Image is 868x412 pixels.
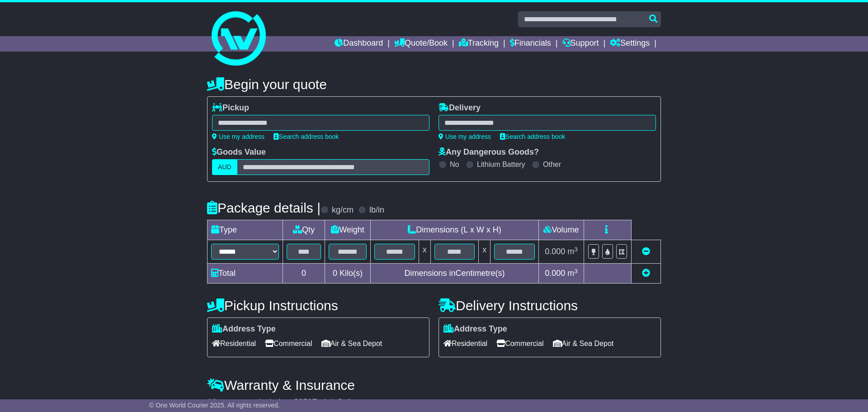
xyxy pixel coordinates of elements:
a: Quote/Book [394,36,448,52]
td: Dimensions in Centimetre(s) [370,264,538,284]
span: m [567,269,578,278]
a: Settings [610,36,650,52]
a: Support [562,36,599,52]
label: Lithium Battery [477,160,525,169]
label: Other [543,160,561,169]
span: 250 [298,398,312,407]
label: lb/in [369,205,384,215]
h4: Delivery Instructions [439,298,661,313]
label: kg/cm [332,205,354,215]
label: Any Dangerous Goods? [439,147,539,157]
span: m [567,247,578,256]
span: Air & Sea Depot [321,336,382,350]
td: Total [208,264,283,284]
a: Use my address [212,133,264,140]
td: Qty [283,220,325,240]
span: 0.000 [545,247,565,256]
td: x [419,240,430,264]
a: Search address book [274,133,339,140]
td: Dimensions (L x W x H) [370,220,538,240]
td: x [479,240,491,264]
label: Address Type [443,324,507,334]
h4: Pickup Instructions [207,298,429,313]
sup: 3 [574,246,578,253]
span: 0.000 [545,269,565,278]
a: Add new item [642,269,650,278]
sup: 3 [574,268,578,275]
label: No [450,160,459,169]
a: Financials [510,36,551,52]
span: Residential [212,336,256,350]
span: Commercial [496,336,543,350]
a: Dashboard [335,36,383,52]
label: AUD [212,159,237,175]
a: Search address book [500,133,565,140]
span: Commercial [265,336,312,350]
a: Use my address [439,133,491,140]
div: All our quotes include a $ FreightSafe warranty. [207,398,661,407]
td: 0 [283,264,325,284]
h4: Warranty & Insurance [207,378,661,393]
span: Air & Sea Depot [553,336,614,350]
label: Delivery [439,103,481,113]
a: Tracking [459,36,499,52]
a: Remove this item [642,247,650,256]
span: © One World Courier 2025. All rights reserved. [149,402,280,409]
td: Type [208,220,283,240]
span: 0 [333,269,337,278]
td: Volume [538,220,584,240]
span: Residential [443,336,487,350]
label: Address Type [212,324,276,334]
h4: Package details | [207,200,321,215]
label: Goods Value [212,147,266,157]
label: Pickup [212,103,249,113]
h4: Begin your quote [207,77,661,92]
td: Weight [325,220,371,240]
td: Kilo(s) [325,264,371,284]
